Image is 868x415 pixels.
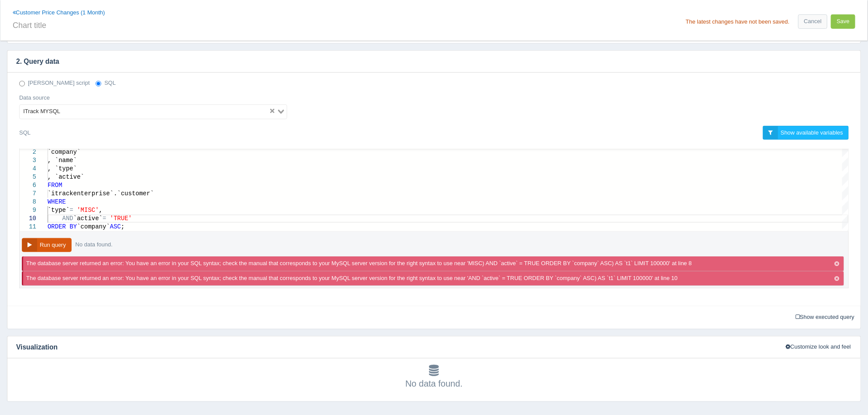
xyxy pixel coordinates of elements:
p: The database server returned an error: You have an error in your SQL syntax; check the manual tha... [26,259,698,268]
div: No data found. [73,238,115,251]
a: Customer Price Changes (1 Month) [13,9,105,16]
div: 3 [20,156,36,165]
a: Show executed query [793,311,858,324]
span: `company` [48,149,81,156]
label: Data source [19,94,50,102]
div: 2 [20,148,36,156]
span: `itrackenterprise`.`customer` [48,190,154,197]
label: [PERSON_NAME] script [19,79,90,87]
input: SQL [96,81,101,86]
div: 8 [20,198,36,206]
label: SQL [19,126,31,140]
div: 7 [20,190,36,198]
div: 5 [20,173,36,181]
button: Clear Selected [270,107,274,116]
span: AND [62,215,73,222]
span: , `type` [48,165,77,172]
a: Show available variables [763,126,849,140]
span: `company` [77,223,110,230]
div: Search for option [19,104,287,119]
span: , `active` [48,173,84,180]
input: [PERSON_NAME] script [19,81,25,86]
div: 11 [20,223,36,231]
button: Save [831,14,855,29]
button: Customize look and feel [782,340,854,354]
h4: Visualization [7,336,776,358]
span: `type` [48,207,69,214]
label: SQL [96,79,116,87]
button: Run query [22,238,72,252]
input: Search for option [63,107,268,117]
h4: 2. Query data [7,51,847,73]
span: Show available variables [781,129,843,136]
span: ; [121,223,124,230]
div: 6 [20,181,36,190]
span: ASC [110,223,121,230]
span: ITrack MYSQL [21,107,62,117]
div: No data found. [16,365,852,390]
span: , `name` [48,157,77,164]
span: 'TRUE' [110,215,132,222]
div: The latest changes have not been saved. [686,19,789,24]
span: FROM [48,182,62,189]
span: `active` [73,215,103,222]
span: , [99,207,103,214]
div: 9 [20,206,36,214]
p: The database server returned an error: You have an error in your SQL syntax; check the manual tha... [26,274,684,283]
span: ORDER [48,223,66,230]
span: 'MISC' [77,207,99,214]
div: 10 [20,214,36,223]
span: = [69,207,73,214]
div: 4 [20,165,36,173]
a: Cancel [798,14,827,29]
span: = [103,215,106,222]
input: Chart title [13,17,431,32]
span: WHERE [48,198,66,205]
span: BY [69,223,77,230]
